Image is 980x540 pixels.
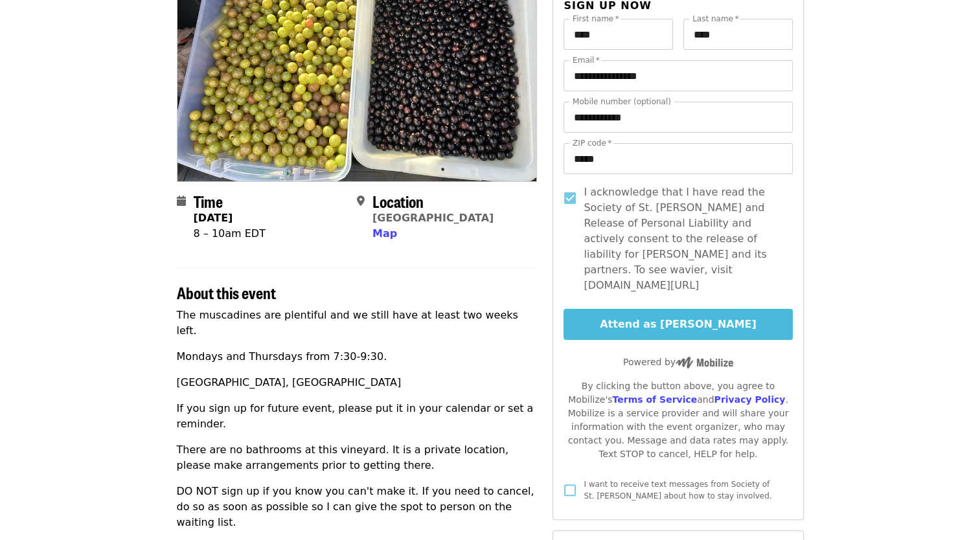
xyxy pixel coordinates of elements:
[573,15,619,23] label: First name
[177,442,538,473] p: There are no bathrooms at this vineyard. It is a private location, please make arrangements prior...
[564,143,792,174] input: ZIP code
[564,102,792,133] input: Mobile number (optional)
[177,281,276,304] span: About this event
[584,480,771,501] span: I want to receive text messages from Society of St. [PERSON_NAME] about how to stay involved.
[372,227,397,240] span: Map
[612,394,697,405] a: Terms of Service
[573,56,600,64] label: Email
[194,190,223,212] span: Time
[564,379,792,461] div: By clicking the button above, you agree to Mobilize's and . Mobilize is a service provider and wi...
[372,212,494,224] a: [GEOGRAPHIC_DATA]
[573,98,671,106] label: Mobile number (optional)
[177,349,538,365] p: Mondays and Thursdays from 7:30-9:30.
[564,19,673,50] input: First name
[194,212,233,224] strong: [DATE]
[194,226,266,242] div: 8 – 10am EDT
[573,139,611,147] label: ZIP code
[372,226,397,242] button: Map
[623,357,733,367] span: Powered by
[177,401,538,432] p: If you sign up for future event, please put it in your calendar or set a reminder.
[177,308,538,339] p: The muscadines are plentiful and we still have at least two weeks left.
[372,190,424,212] span: Location
[177,195,186,207] i: calendar icon
[676,357,733,368] img: Powered by Mobilize
[714,394,785,405] a: Privacy Policy
[357,195,365,207] i: map-marker-alt icon
[564,60,792,91] input: Email
[564,309,792,340] button: Attend as [PERSON_NAME]
[177,375,538,390] p: [GEOGRAPHIC_DATA], [GEOGRAPHIC_DATA]
[683,19,793,50] input: Last name
[692,15,738,23] label: Last name
[584,185,782,293] span: I acknowledge that I have read the Society of St. [PERSON_NAME] and Release of Personal Liability...
[177,484,538,530] p: DO NOT sign up if you know you can't make it. If you need to cancel, do so as soon as possible so...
